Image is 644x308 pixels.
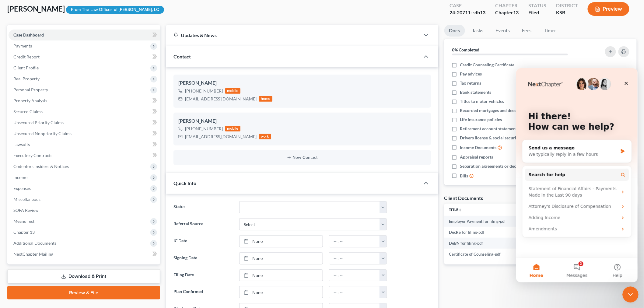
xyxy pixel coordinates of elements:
[178,117,426,125] div: [PERSON_NAME]
[516,68,638,282] iframe: Intercom live chat
[460,98,504,104] span: Titles to motor vehicles
[185,96,257,102] div: [EMAIL_ADDRESS][DOMAIN_NAME]
[460,126,519,132] span: Retirement account statements
[444,216,551,227] td: Employer Payment for filing-pdf
[460,80,481,86] span: Tax returns
[13,54,40,59] span: Credit Report
[259,134,271,139] div: work
[460,173,468,179] span: Bills
[444,227,551,238] td: DecRe for filing-pdf
[556,2,578,9] div: District
[240,236,323,247] a: None
[444,249,551,260] td: Certificate of Counseling-pdf
[460,89,492,95] span: Bank statements
[178,155,426,160] button: New Contact
[9,249,160,260] a: NextChapter Mailing
[13,76,40,81] span: Real Property
[9,150,160,161] a: Executory Contracts
[452,47,480,52] strong: 0% Completed
[13,186,31,191] span: Expenses
[225,126,240,131] div: mobile
[459,208,462,212] i: unfold_more
[240,253,323,264] a: None
[13,87,48,92] span: Personal Property
[513,9,519,15] span: 13
[329,236,380,247] input: -- : --
[9,117,160,128] a: Unsecured Priority Claims
[259,96,272,102] div: home
[556,9,578,16] div: KSB
[588,2,629,16] button: Preview
[460,163,546,169] span: Separation agreements or decrees of divorces
[13,120,64,125] span: Unsecured Priority Claims
[13,109,43,114] span: Secured Claims
[66,6,164,14] div: From The Law Offices of [PERSON_NAME], LC
[13,142,30,147] span: Lawsuits
[623,287,639,303] iframe: Intercom live chat
[9,106,160,117] a: Secured Claims
[460,117,502,123] span: Life insurance policies
[491,25,515,37] a: Events
[329,253,380,264] input: -- : --
[9,128,160,139] a: Unsecured Nonpriority Claims
[495,2,519,9] div: Chapter
[13,65,39,70] span: Client Profile
[460,154,493,160] span: Appraisal reports
[178,79,426,87] div: [PERSON_NAME]
[173,180,196,186] span: Quick Info
[170,269,236,282] label: Filing Date
[173,32,413,38] div: Updates & News
[13,153,52,158] span: Executory Contracts
[225,88,240,94] div: mobile
[467,25,488,37] a: Tasks
[13,219,34,224] span: Means Test
[9,95,160,106] a: Property Analysis
[173,54,191,59] span: Contact
[13,240,56,246] span: Additional Documents
[170,235,236,247] label: IC Date
[9,51,160,62] a: Credit Report
[449,207,462,212] a: Titleunfold_more
[444,25,465,37] a: Docs
[13,229,35,235] span: Chapter 13
[170,201,236,213] label: Status
[444,195,483,201] div: Client Documents
[185,88,223,94] div: [PHONE_NUMBER]
[528,9,546,16] div: Filed
[185,126,223,132] div: [PHONE_NUMBER]
[329,270,380,281] input: -- : --
[528,2,546,9] div: Status
[240,286,323,298] a: None
[517,25,537,37] a: Fees
[7,4,65,13] span: [PERSON_NAME]
[13,197,40,202] span: Miscellaneous
[240,270,323,281] a: None
[460,135,530,141] span: Drivers license & social security card
[13,175,27,180] span: Income
[460,62,515,68] span: Credit Counseling Certificate
[13,164,69,169] span: Codebtors Insiders & Notices
[539,25,561,37] a: Timer
[13,32,44,37] span: Case Dashboard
